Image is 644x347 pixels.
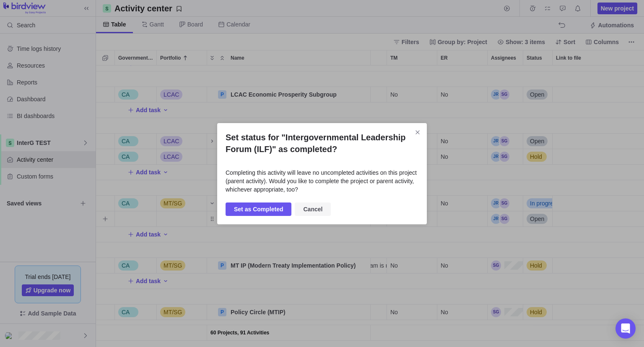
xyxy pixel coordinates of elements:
[234,204,283,214] span: Set as Completed
[226,168,418,194] div: Completing this activity will leave no uncompleted activities on this project (parent activity). ...
[615,318,636,339] div: Open Intercom Messenger
[412,126,423,138] span: Close
[303,204,322,214] span: Cancel
[217,123,427,224] div: Set status for "Intergovernmental Leadership Forum (ILF)" as completed?
[226,131,418,155] h2: Set status for "Intergovernmental Leadership Forum (ILF)" as completed?
[226,202,291,216] span: Set as Completed
[295,202,331,216] span: Cancel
